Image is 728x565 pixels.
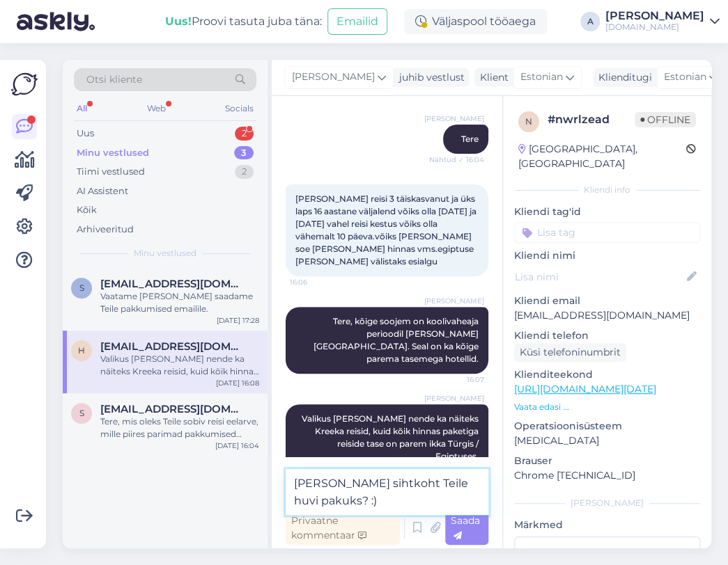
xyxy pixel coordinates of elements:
[515,269,684,285] input: Lisa nimi
[461,134,479,144] span: Tere
[424,113,484,124] span: [PERSON_NAME]
[286,469,488,515] textarea: [PERSON_NAME] sihtkoht Teile huvi pakuks? :)
[11,71,38,97] img: Askly Logo
[514,205,700,219] p: Kliendi tag'id
[514,184,700,196] div: Kliendi info
[514,222,700,243] input: Lisa tag
[234,146,254,160] div: 3
[593,70,652,85] div: Klienditugi
[290,277,342,287] span: 16:06
[394,70,465,85] div: juhib vestlust
[514,497,700,509] div: [PERSON_NAME]
[286,511,400,545] div: Privaatne kommentaar
[664,70,706,85] span: Estonian
[77,127,94,141] div: Uus
[78,345,85,356] span: h
[548,111,635,128] div: # nwrlzead
[100,415,259,440] div: Tere, mis oleks Teile sobiv reisi eelarve, mille piires parimad pakkumised võiksime saata? :)
[514,419,700,433] p: Operatsioonisüsteem
[580,12,600,31] div: A
[144,100,169,118] div: Web
[514,308,700,323] p: [EMAIL_ADDRESS][DOMAIN_NAME]
[77,203,97,217] div: Kõik
[100,290,259,315] div: Vaatame [PERSON_NAME] saadame Teile pakkumised emailile.
[605,10,720,33] a: [PERSON_NAME][DOMAIN_NAME]
[217,315,259,326] div: [DATE] 17:28
[514,248,700,263] p: Kliendi nimi
[514,367,700,382] p: Klienditeekond
[514,433,700,448] p: [MEDICAL_DATA]
[424,296,484,306] span: [PERSON_NAME]
[74,100,90,118] div: All
[222,100,256,118] div: Socials
[404,9,547,34] div: Väljaspool tööaega
[77,184,128,198] div: AI Assistent
[100,278,245,290] span: saiaraive@gmail.com
[432,374,484,385] span: 16:07
[235,127,254,141] div: 2
[424,393,484,404] span: [PERSON_NAME]
[635,112,696,127] span: Offline
[100,403,245,415] span: saiaraive@gmail.com
[605,22,704,33] div: [DOMAIN_NAME]
[292,70,375,85] span: [PERSON_NAME]
[235,165,254,179] div: 2
[605,10,704,22] div: [PERSON_NAME]
[79,408,84,418] span: s
[215,440,259,451] div: [DATE] 16:04
[79,282,84,293] span: s
[514,383,656,395] a: [URL][DOMAIN_NAME][DATE]
[100,353,259,378] div: Valikus [PERSON_NAME] nende ka näiteks Kreeka reisid, kuid kõik hinnas paketiga reiside tase on p...
[514,343,626,362] div: Küsi telefoninumbrit
[302,413,481,461] span: Valikus [PERSON_NAME] nende ka näiteks Kreeka reisid, kuid kõik hinnas paketiga reiside tase on p...
[514,294,700,308] p: Kliendi email
[165,15,192,28] b: Uus!
[100,340,245,353] span: helartann@gmail.com
[327,8,387,35] button: Emailid
[295,193,479,266] span: [PERSON_NAME] reisi 3 täiskasvanut ja üks laps 16 aastane väljalend võiks olla [DATE] ja [DATE] v...
[518,142,686,171] div: [GEOGRAPHIC_DATA], [GEOGRAPHIC_DATA]
[77,165,145,179] div: Tiimi vestlused
[474,70,509,85] div: Klient
[134,247,196,260] span: Minu vestlused
[165,13,322,30] div: Proovi tasuta juba täna:
[514,518,700,532] p: Märkmed
[514,454,700,468] p: Brauser
[520,70,563,85] span: Estonian
[77,146,149,160] div: Minu vestlused
[429,154,484,165] span: Nähtud ✓ 16:04
[86,72,142,87] span: Otsi kliente
[525,116,532,127] span: n
[313,316,481,364] span: Tere, kõige soojem on koolivaheaja perioodil [PERSON_NAME] [GEOGRAPHIC_DATA]. Seal on ka kõige pa...
[216,378,259,388] div: [DATE] 16:08
[77,223,134,237] div: Arhiveeritud
[514,328,700,343] p: Kliendi telefon
[514,401,700,413] p: Vaata edasi ...
[514,468,700,483] p: Chrome [TECHNICAL_ID]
